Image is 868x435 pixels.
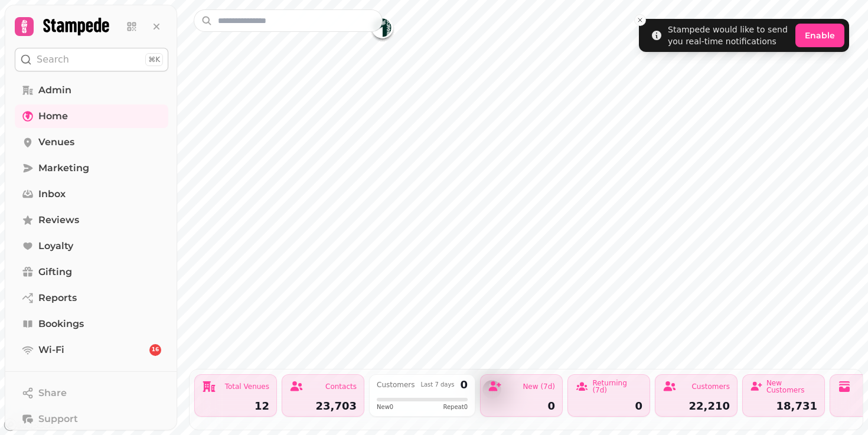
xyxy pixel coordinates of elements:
span: Wi-Fi [38,343,64,357]
span: New 0 [377,403,393,411]
div: New (7d) [523,383,555,390]
span: Reviews [38,213,79,227]
div: 0 [460,380,468,390]
button: Support [15,407,168,431]
span: Marketing [38,161,89,175]
p: Search [37,53,69,67]
div: 0 [575,401,642,411]
a: Marketing [15,156,168,180]
span: Loyalty [38,239,73,253]
div: Stampede would like to send you real-time notifications [668,24,791,47]
span: Repeat 0 [443,403,468,411]
div: 0 [488,401,555,411]
a: Gifting [15,260,168,284]
span: 16 [152,346,159,354]
div: New Customers [766,380,817,394]
a: Home [15,104,168,128]
div: 22,210 [663,401,730,411]
span: Gifting [38,265,72,279]
div: Contacts [325,383,357,390]
div: 18,731 [750,401,817,411]
a: Admin [15,79,168,102]
a: Inbox [15,182,168,206]
div: Total Venues [225,383,269,390]
span: Home [38,109,68,123]
button: Share [15,381,168,405]
a: Venues [15,130,168,154]
span: Bookings [38,317,84,331]
button: Search⌘K [15,48,168,71]
button: Enable [795,24,844,47]
div: ⌘K [145,53,163,66]
div: Customers [691,383,730,390]
a: Reviews [15,208,168,232]
a: Wi-Fi16 [15,338,168,362]
span: Inbox [38,187,66,201]
span: Support [38,412,78,426]
span: Reports [38,291,77,305]
button: Close toast [634,14,646,26]
div: 12 [202,401,269,411]
span: Share [38,386,67,400]
div: Returning (7d) [592,380,642,394]
a: Loyalty [15,234,168,258]
span: Venues [38,135,74,149]
div: 23,703 [289,401,357,411]
a: Reports [15,286,168,310]
div: Customers [377,381,415,388]
div: Last 7 days [420,382,454,388]
span: Admin [38,83,71,97]
a: Bookings [15,312,168,336]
